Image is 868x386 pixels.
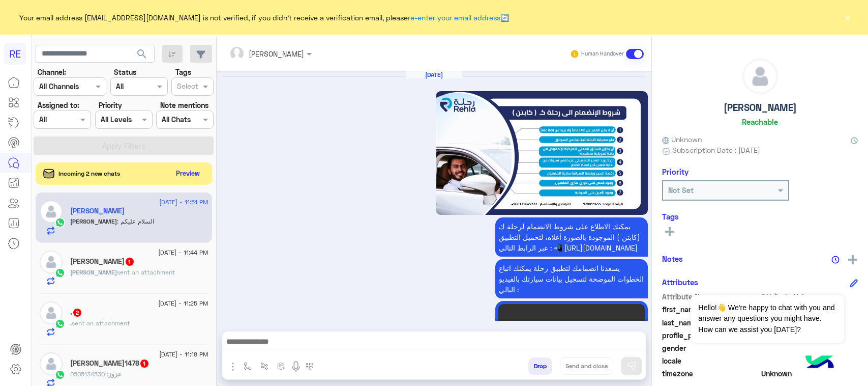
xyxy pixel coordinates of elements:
img: notes [831,256,840,264]
button: Drop [528,357,552,375]
h5: عزوز sultan1478 [70,359,149,368]
img: defaultAdmin.png [40,352,63,375]
img: send attachment [227,361,239,373]
button: select flow [240,357,256,374]
div: Select [175,80,198,94]
span: search [136,48,148,60]
span: Your email address [EMAIL_ADDRESS][DOMAIN_NAME] is not verified, if you didn't receive a verifica... [19,12,509,23]
img: send message [626,361,637,371]
span: last_name [662,317,759,328]
span: [PERSON_NAME] [70,217,117,225]
div: RE [4,43,26,65]
a: re-enter your email address [408,13,500,22]
button: search [130,45,155,67]
span: [DATE] - 11:51 PM [159,198,208,207]
img: create order [277,362,285,370]
img: defaultAdmin.png [40,301,63,324]
span: Incoming 2 new chats [58,169,120,178]
button: Send and close [560,357,613,375]
span: locale [662,355,759,366]
span: first_name [662,304,759,315]
h6: Attributes [662,278,698,287]
img: send voice note [290,361,302,373]
span: Unknown [662,134,702,145]
label: Note mentions [160,100,208,111]
label: Priority [99,100,122,111]
label: Channel: [38,67,66,77]
img: hulul-logo.png [802,345,837,381]
img: make a call [306,363,314,371]
label: Status [114,67,136,77]
span: Attribute Name [662,291,759,302]
img: add [848,255,857,264]
span: profile_pic [662,330,759,341]
span: عزوز [108,370,122,378]
span: . [70,319,72,327]
h5: Yahya [70,207,125,215]
span: 1 [140,360,148,368]
label: Tags [175,67,191,77]
p: 2/9/2025, 11:59 AM [495,217,648,257]
h6: Priority [662,167,689,176]
h6: [DATE] [406,71,462,78]
span: 0505134530 [70,370,108,378]
span: Unknown [761,368,858,379]
img: WhatsApp [55,217,65,228]
p: 2/9/2025, 11:59 AM [495,259,648,298]
img: WhatsApp [55,268,65,278]
span: null [761,343,858,353]
button: Apply Filters [34,136,214,155]
span: timezone [662,368,759,379]
img: Trigger scenario [260,362,268,370]
span: السلام عليكم [117,217,154,225]
button: × [843,12,853,22]
img: select flow [244,362,252,370]
img: WhatsApp [55,319,65,329]
span: null [761,355,858,366]
span: 1 [126,258,134,266]
span: Hello!👋 We're happy to chat with you and answer any questions you might have. How can we assist y... [691,295,844,343]
span: sent an attachment [72,319,130,327]
h5: . [70,308,82,317]
span: gender [662,343,759,353]
small: Human Handover [581,50,624,58]
h5: [PERSON_NAME] [724,102,797,114]
h6: Reachable [742,117,778,126]
img: %D8%A7%D9%84%D9%83%D8%A8%D8%A7%D8%AA%D9%86%202022%202.jpg [436,91,648,215]
span: 2 [73,309,81,317]
span: Subscription Date : [DATE] [672,145,760,155]
img: WhatsApp [55,370,65,380]
img: defaultAdmin.png [40,251,63,273]
span: [DATE] - 11:44 PM [158,248,208,257]
h6: Notes [662,254,683,263]
span: [DATE] - 11:18 PM [159,350,208,359]
span: [PERSON_NAME] [70,268,117,276]
label: Assigned to: [38,100,79,111]
button: Preview [172,166,204,181]
h6: Tags [662,212,858,221]
span: sent an attachment [117,268,175,276]
h5: ابوعبدالله عبدالله الحمود [70,257,135,266]
img: defaultAdmin.png [40,200,63,223]
img: defaultAdmin.png [743,59,777,94]
button: Trigger scenario [256,357,273,374]
button: create order [273,357,290,374]
span: [DATE] - 11:25 PM [158,299,208,308]
span: يمكنك الاطلاع على شروط الانضمام لرحلة ك (كابتن ) الموجودة بالصورة أعلاه، لتحميل التطبيق عبر الراب... [499,222,640,252]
